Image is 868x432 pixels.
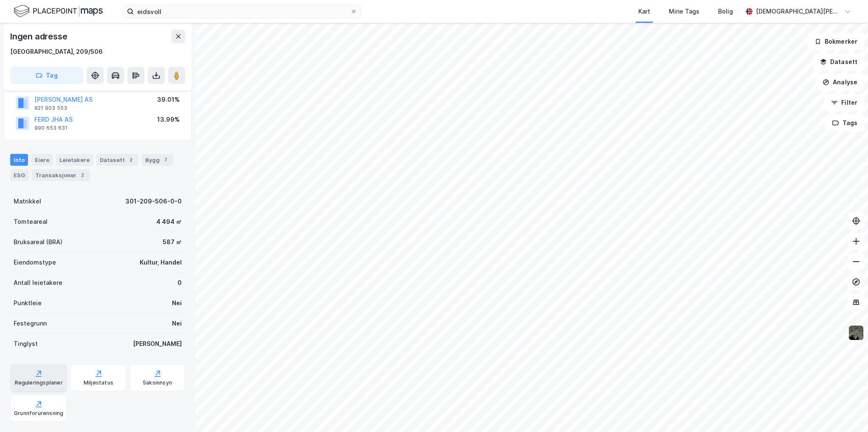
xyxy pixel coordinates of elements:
div: Bolig [718,6,733,17]
div: 587 ㎡ [163,237,182,247]
img: logo.f888ab2527a4732fd821a326f86c7f29.svg [14,4,103,19]
div: Saksinnsyn [143,379,172,386]
div: Tomteareal [14,217,48,227]
div: Nei [172,298,182,308]
button: Bokmerker [807,33,865,50]
button: Tags [825,114,865,131]
img: 9k= [848,325,864,341]
div: Transaksjoner [32,169,90,181]
div: Bruksareal (BRA) [14,237,62,247]
div: Festegrunn [14,318,47,329]
div: [GEOGRAPHIC_DATA], 209/506 [10,47,103,57]
div: 990 653 631 [34,125,68,131]
div: 301-209-506-0-0 [125,196,182,206]
div: 2 [78,171,87,179]
div: Datasett [96,154,138,166]
button: Tag [10,67,83,84]
div: Kart [638,6,650,17]
div: ESG [10,169,28,181]
div: Info [10,154,28,166]
div: 39.01% [157,95,180,105]
div: Leietakere [56,154,93,166]
div: Eiendomstype [14,257,56,268]
button: Datasett [813,53,865,70]
div: 921 903 553 [34,105,67,111]
div: Reguleringsplaner [15,379,63,386]
div: [DEMOGRAPHIC_DATA][PERSON_NAME] [756,6,841,17]
div: 4 494 ㎡ [156,217,182,227]
div: Punktleie [14,298,42,308]
div: [PERSON_NAME] [133,339,182,349]
div: Miljøstatus [84,379,113,386]
button: Filter [824,94,865,111]
div: Kultur, Handel [140,257,182,268]
div: 2 [127,156,135,164]
div: Mine Tags [669,6,699,17]
button: Analyse [815,74,865,91]
iframe: Chat Widget [826,391,868,432]
div: 7 [161,156,170,164]
div: 13.99% [157,114,180,125]
div: Bygg [142,154,173,166]
div: Grunnforurensning [14,410,63,417]
div: Matrikkel [14,196,41,206]
div: Tinglyst [14,339,38,349]
div: Ingen adresse [10,30,69,43]
input: Søk på adresse, matrikkel, gårdeiere, leietakere eller personer [134,5,350,18]
div: Eiere [31,154,53,166]
div: Antall leietakere [14,278,62,288]
div: Nei [172,318,182,329]
div: 0 [178,278,182,288]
